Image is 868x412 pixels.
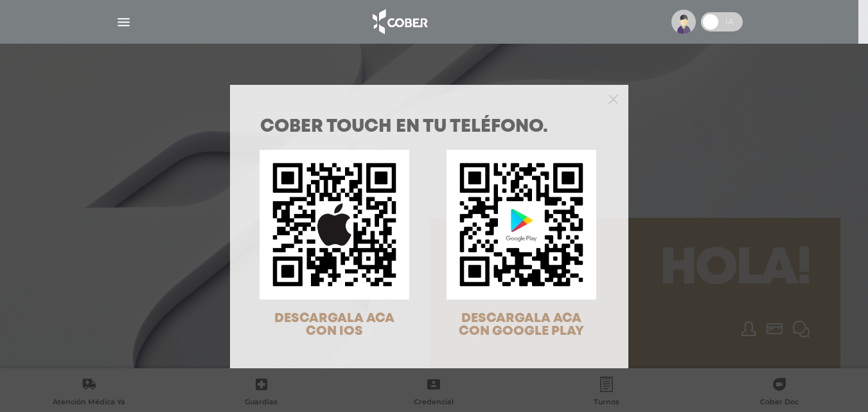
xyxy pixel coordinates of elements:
img: qr-code [260,150,409,300]
button: Close [608,93,618,104]
span: DESCARGALA ACA CON IOS [274,312,394,337]
span: DESCARGALA ACA CON GOOGLE PLAY [459,312,584,337]
img: qr-code [447,150,596,300]
h1: COBER TOUCH en tu teléfono. [260,118,598,136]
